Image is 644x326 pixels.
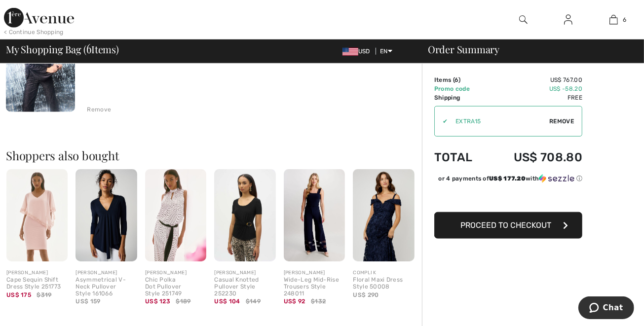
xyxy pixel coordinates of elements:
[284,298,305,305] span: US$ 92
[6,44,119,54] span: My Shopping Bag ( Items)
[434,141,487,174] td: Total
[145,277,206,297] div: Chic Polka Dot Pullover Style 251749
[435,117,448,126] div: ✔
[76,269,137,277] div: [PERSON_NAME]
[489,175,526,182] span: US$ 177.20
[145,298,170,305] span: US$ 123
[623,15,626,24] span: 6
[564,14,572,26] img: My Info
[592,14,636,26] a: 6
[353,291,379,298] span: US$ 290
[448,107,549,136] input: Promo code
[6,149,422,161] h2: Shoppers also bought
[4,28,64,36] div: < Continue Shopping
[487,141,582,174] td: US$ 708.80
[284,277,345,297] div: Wide-Leg Mid-Rise Trousers Style 248011
[342,48,358,56] img: US Dollar
[434,93,487,102] td: Shipping
[434,186,582,209] iframe: PayPal-paypal
[609,14,618,26] img: My Bag
[416,44,638,54] div: Order Summary
[549,117,574,126] span: Remove
[284,169,345,261] img: Wide-Leg Mid-Rise Trousers Style 248011
[4,8,74,28] img: 1ère Avenue
[6,277,68,290] div: Cape Sequin Shift Dress Style 251773
[438,174,582,183] div: or 4 payments of with
[434,212,582,239] button: Proceed to Checkout
[145,269,206,277] div: [PERSON_NAME]
[76,298,100,305] span: US$ 159
[380,48,392,55] span: EN
[342,48,374,55] span: USD
[311,297,326,306] span: $132
[6,269,68,277] div: [PERSON_NAME]
[353,269,414,277] div: COMPLI K
[76,277,137,297] div: Asymmetrical V-Neck Pullover Style 161066
[6,169,68,261] img: Cape Sequin Shift Dress Style 251773
[556,14,580,26] a: Sign In
[6,291,31,298] span: US$ 175
[487,84,582,93] td: US$ -58.20
[487,93,582,102] td: Free
[214,277,275,297] div: Casual Knotted Pullover Style 252230
[214,169,275,261] img: Casual Knotted Pullover Style 252230
[176,297,190,306] span: $189
[434,75,487,84] td: Items ( )
[87,105,111,114] div: Remove
[246,297,261,306] span: $149
[455,76,458,83] span: 6
[353,277,414,290] div: Floral Maxi Dress Style 50008
[539,174,574,183] img: Sezzle
[76,169,137,261] img: Asymmetrical V-Neck Pullover Style 161066
[487,75,582,84] td: US$ 767.00
[214,298,240,305] span: US$ 104
[578,296,634,321] iframe: Opens a widget where you can chat to one of our agents
[145,169,206,261] img: Chic Polka Dot Pullover Style 251749
[214,269,275,277] div: [PERSON_NAME]
[434,84,487,93] td: Promo code
[86,42,91,55] span: 6
[460,220,551,230] span: Proceed to Checkout
[353,169,414,261] img: Floral Maxi Dress Style 50008
[284,269,345,277] div: [PERSON_NAME]
[434,174,582,186] div: or 4 payments ofUS$ 177.20withSezzle Click to learn more about Sezzle
[37,290,51,299] span: $319
[519,14,528,26] img: search the website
